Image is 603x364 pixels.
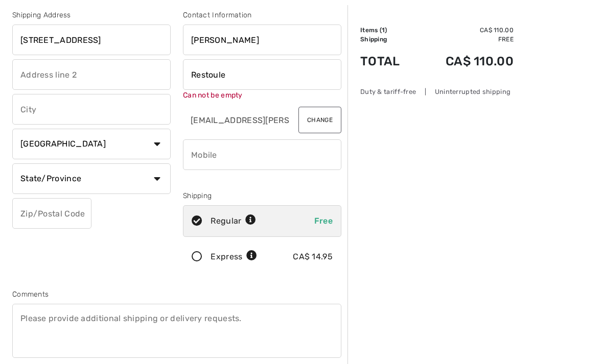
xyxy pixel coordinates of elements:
div: CA$ 14.95 [293,251,333,263]
td: Total [360,44,416,79]
div: Duty & tariff-free | Uninterrupted shipping [360,87,514,96]
input: Address line 2 [12,59,171,90]
td: CA$ 110.00 [416,44,514,79]
div: Shipping Address [12,10,171,20]
td: Items ( ) [360,26,416,35]
input: Address line 1 [12,25,171,55]
td: CA$ 110.00 [416,26,514,35]
span: Free [314,216,333,226]
input: Last name [183,59,341,90]
input: E-mail [183,105,290,135]
input: City [12,94,171,125]
input: First name [183,25,341,55]
span: 1 [382,27,385,34]
td: Free [416,35,514,44]
div: Express [211,251,257,263]
input: Mobile [183,139,341,170]
div: Can not be empty [183,90,341,101]
td: Shipping [360,35,416,44]
div: Shipping [183,190,341,201]
div: Comments [12,289,341,300]
button: Change [298,107,341,133]
div: Regular [211,215,256,227]
div: Contact Information [183,10,341,20]
input: Zip/Postal Code [12,198,91,229]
